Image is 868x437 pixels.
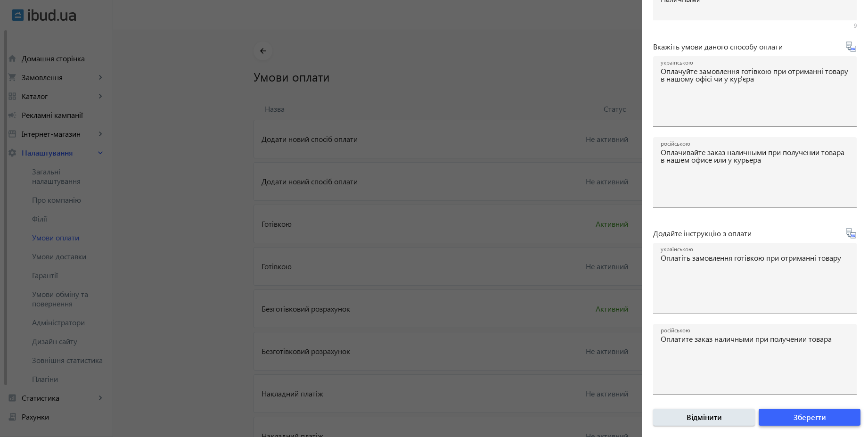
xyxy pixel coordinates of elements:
mat-label: українською [661,246,693,253]
svg-icon: Перекласти на рос. [845,228,857,239]
mat-label: українською [661,59,693,66]
span: Зберегти [794,412,826,422]
span: Відмінити [687,412,722,422]
mat-label: російською [661,327,690,334]
button: Відмінити [653,409,755,426]
span: Додайте інструкцію з оплати [653,228,752,239]
mat-label: російською [661,140,690,148]
svg-icon: Перекласти на рос. [845,41,857,52]
button: Зберегти [759,409,860,426]
span: Вкажіть умови даного способу оплати [653,41,783,52]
